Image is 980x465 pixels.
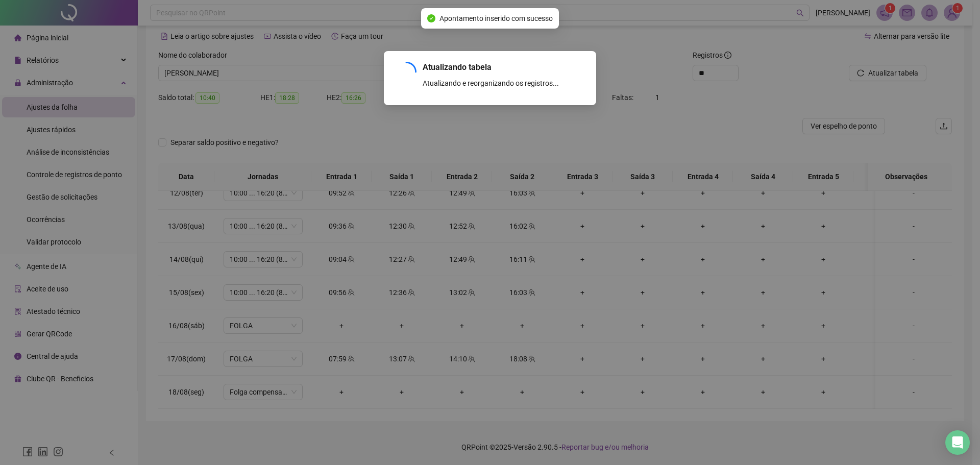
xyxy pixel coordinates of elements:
[423,61,584,74] div: Atualizando tabela
[427,14,435,22] span: check-circle
[945,430,970,455] div: Open Intercom Messenger
[423,78,584,89] div: Atualizando e reorganizando os registros...
[439,13,553,24] span: Apontamento inserido com sucesso
[396,62,416,82] span: loading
